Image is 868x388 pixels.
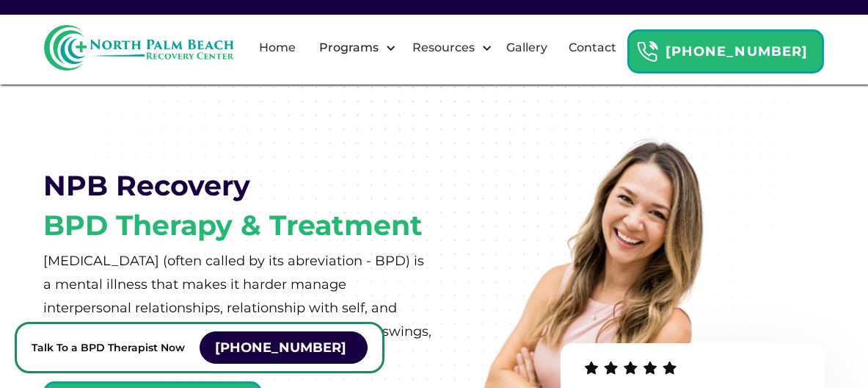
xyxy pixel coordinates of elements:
[43,170,250,202] h1: NPB Recovery
[250,24,304,71] a: Home
[409,39,478,57] div: Resources
[400,24,496,71] div: Resources
[497,24,556,71] a: Gallery
[215,339,346,356] strong: [PHONE_NUMBER]
[32,339,185,356] p: Talk To a BPD Therapist Now
[307,24,400,71] div: Programs
[560,24,625,71] a: Contact
[627,22,824,73] a: Header Calendar Icons[PHONE_NUMBER]
[43,209,423,242] h1: BPD Therapy & Treatment
[665,43,808,60] strong: [PHONE_NUMBER]
[43,249,434,367] p: [MEDICAL_DATA] (often called by its abreviation - BPD) is a mental illness that makes it harder m...
[200,331,368,364] a: [PHONE_NUMBER]
[316,39,382,57] div: Programs
[636,40,658,63] img: Header Calendar Icons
